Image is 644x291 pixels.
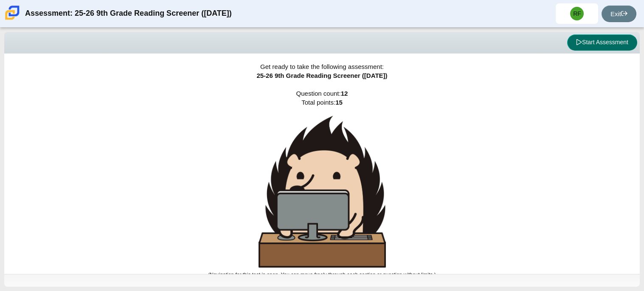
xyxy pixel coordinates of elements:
b: 12 [341,90,348,97]
span: RF [573,11,581,17]
span: 25-26 9th Grade Reading Screener ([DATE]) [256,72,387,79]
span: Question count: Total points: [208,90,436,278]
small: (Navigation for this test is open. You can move freely through each section or question without l... [208,272,436,278]
img: Carmen School of Science & Technology [3,4,21,22]
div: Assessment: 25-26 9th Grade Reading Screener ([DATE]) [25,3,232,24]
button: Start Assessment [567,34,637,51]
span: Get ready to take the following assessment: [260,63,384,70]
b: 15 [335,99,343,106]
a: Carmen School of Science & Technology [3,16,21,23]
a: Exit [602,6,636,22]
img: hedgehog-behind-computer-large.png [259,116,386,268]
